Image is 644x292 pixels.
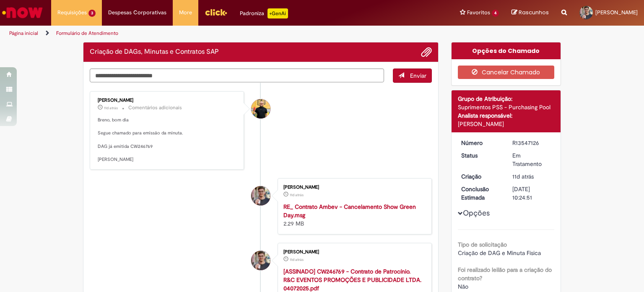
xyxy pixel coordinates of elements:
[104,105,118,110] span: 11d atrás
[290,192,304,197] time: 18/09/2025 11:51:07
[410,72,426,79] span: Enviar
[455,139,506,147] dt: Número
[88,10,96,17] span: 3
[290,257,304,262] time: 18/09/2025 11:50:28
[283,203,416,219] a: RE_ Contrato Ambev - Cancelamento Show Green Day.msg
[458,249,541,257] span: Criação de DAG e Minuta Física
[90,68,384,83] textarea: Digite sua mensagem aqui...
[512,173,534,180] span: 11d atrás
[283,185,423,190] div: [PERSON_NAME]
[98,117,237,163] p: Breno, bom dia Segue chamado para emissão da minuta. DAG já emitida CW246769 [PERSON_NAME]
[128,104,182,111] small: Comentários adicionais
[458,266,552,282] b: Foi realizado leilão para a criação do contrato?
[251,99,270,118] div: Joao Da Costa Dias Junior
[455,185,506,202] dt: Conclusão Estimada
[458,103,555,111] div: Suprimentos PSS - Purchasing Pool
[512,185,551,202] div: [DATE] 10:24:51
[458,120,555,128] div: [PERSON_NAME]
[290,192,304,197] span: 11d atrás
[283,250,423,255] div: [PERSON_NAME]
[290,257,304,262] span: 11d atrás
[56,30,118,37] a: Formulário de Atendimento
[452,42,561,59] div: Opções do Chamado
[458,241,507,248] b: Tipo de solicitação
[512,172,551,181] div: 18/09/2025 13:24:47
[240,8,288,18] div: Padroniza
[1,4,44,21] img: ServiceNow
[90,48,219,56] h2: Criação de DAGs, Minutas e Contratos SAP Histórico de tíquete
[512,9,549,17] a: Rascunhos
[512,139,551,147] div: R13547126
[512,173,534,180] time: 18/09/2025 13:24:47
[455,172,506,181] dt: Criação
[283,268,421,292] a: [ASSINADO] CW246769 - Contrato de Patrocínio. R&C EVENTOS PROMOÇÕES E PUBLICIDADE LTDA. 04072025.pdf
[283,203,423,228] div: 2.29 MB
[455,151,506,160] dt: Status
[421,47,432,58] button: Adicionar anexos
[595,9,638,16] span: [PERSON_NAME]
[458,66,555,79] button: Cancelar Chamado
[512,151,551,168] div: Em Tratamento
[267,8,288,18] p: +GenAi
[458,283,468,290] span: Não
[104,105,118,110] time: 19/09/2025 09:29:13
[98,98,237,103] div: [PERSON_NAME]
[6,26,423,41] ul: Trilhas de página
[179,8,192,17] span: More
[519,8,549,16] span: Rascunhos
[205,6,227,18] img: click_logo_yellow_360x200.png
[458,111,555,120] div: Analista responsável:
[492,10,499,17] span: 4
[108,8,166,17] span: Despesas Corporativas
[458,95,555,103] div: Grupo de Atribuição:
[57,8,87,17] span: Requisições
[251,251,270,270] div: Rafael Felipe Campos Souza
[467,8,490,17] span: Favoritos
[393,68,432,83] button: Enviar
[251,186,270,205] div: Rafael Felipe Campos Souza
[9,30,38,37] a: Página inicial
